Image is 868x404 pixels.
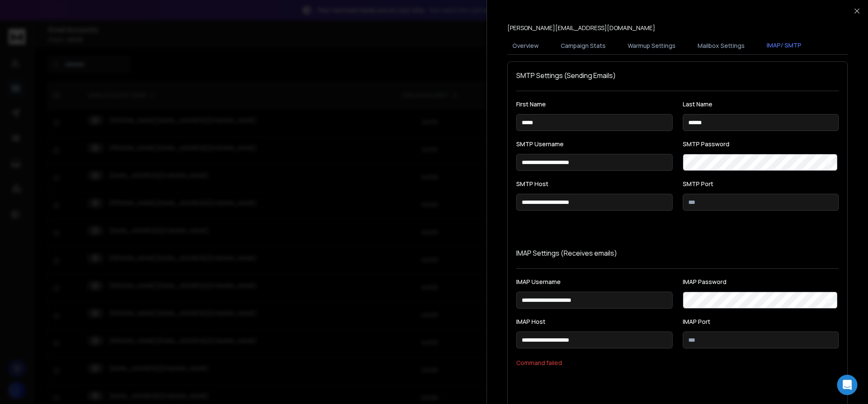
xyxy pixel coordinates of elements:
button: Warmup Settings [623,36,681,55]
label: First Name [516,101,673,107]
label: SMTP Password [683,141,839,147]
label: Last Name [683,101,839,107]
button: Overview [507,36,544,55]
label: SMTP Host [516,181,673,187]
h1: SMTP Settings (Sending Emails) [516,70,839,81]
div: Open Intercom Messenger [837,375,857,395]
label: IMAP Port [683,319,839,325]
label: SMTP Port [683,181,839,187]
button: Campaign Stats [556,36,611,55]
p: IMAP Settings (Receives emails) [516,248,839,258]
button: IMAP/ SMTP [762,36,807,56]
label: IMAP Host [516,319,673,325]
p: [PERSON_NAME][EMAIL_ADDRESS][DOMAIN_NAME] [507,24,655,32]
span: Command failed [516,359,839,367]
label: IMAP Password [683,279,839,285]
label: SMTP Username [516,141,673,147]
button: Mailbox Settings [693,36,750,55]
label: IMAP Username [516,279,673,285]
